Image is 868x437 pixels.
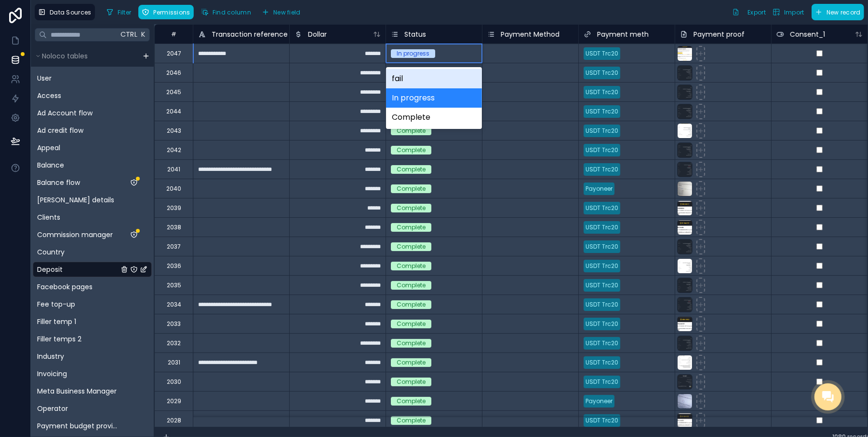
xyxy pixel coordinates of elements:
div: 2046 [166,69,181,77]
div: 2039 [167,204,181,212]
div: Payoneer [586,397,613,406]
div: Complete [397,378,426,386]
div: 2043 [167,127,181,135]
span: Payment Method [501,29,560,39]
div: USDT Trc20 [586,88,618,97]
div: Complete [397,146,426,155]
div: 2041 [167,166,180,173]
span: New record [827,9,861,16]
div: Complete [386,108,482,127]
span: Data Sources [50,9,92,16]
div: 2037 [167,243,181,251]
div: USDT Trc20 [586,242,618,251]
span: K [140,31,147,38]
div: Complete [397,184,426,193]
div: Complete [397,204,426,212]
div: Payoneer [586,184,613,193]
span: Status [404,29,426,39]
div: USDT Trc20 [586,416,618,425]
div: 2030 [167,378,181,386]
div: USDT Trc20 [586,339,618,348]
div: Complete [397,320,426,328]
a: New record [808,4,864,20]
div: 2038 [167,224,181,231]
div: 2029 [167,397,181,405]
a: Permissions [138,5,197,19]
span: Permissions [153,9,190,16]
div: 2032 [167,339,181,347]
span: Export [748,9,766,16]
div: Complete [397,262,426,270]
div: 2044 [166,108,181,115]
div: # [162,30,186,38]
div: 2047 [167,50,181,57]
span: Transaction reference [212,29,288,39]
div: USDT Trc20 [586,358,618,367]
span: Import [784,9,804,16]
div: In progress [386,88,482,108]
button: Export [729,4,769,20]
span: New field [273,9,301,16]
div: USDT Trc20 [586,320,618,328]
div: USDT Trc20 [586,223,618,232]
span: Payment meth [597,29,649,39]
div: USDT Trc20 [586,281,618,290]
div: Complete [397,223,426,232]
span: Find column [213,9,251,16]
button: New record [812,4,864,20]
div: USDT Trc20 [586,300,618,309]
div: 2045 [166,88,181,96]
div: Complete [397,416,426,425]
div: USDT Trc20 [586,127,618,135]
div: USDT Trc20 [586,49,618,58]
div: 2031 [168,359,180,367]
div: 2034 [167,301,181,309]
span: Payment proof [694,29,745,39]
div: Complete [397,165,426,174]
div: 2042 [167,146,181,154]
div: Complete [397,127,426,135]
span: Filter [118,9,132,16]
div: 2036 [167,262,181,270]
div: In progress [397,49,429,58]
div: USDT Trc20 [586,262,618,270]
div: Complete [397,281,426,290]
div: Complete [397,242,426,251]
div: 2028 [167,417,181,424]
button: Import [769,4,808,20]
div: Complete [397,397,426,406]
span: Ctrl [120,28,138,41]
div: Complete [397,300,426,309]
div: USDT Trc20 [586,107,618,116]
button: New field [258,5,304,19]
button: Data Sources [35,4,95,20]
button: Filter [103,5,135,19]
div: USDT Trc20 [586,146,618,155]
span: Dollar [308,29,327,39]
div: 2035 [167,282,181,289]
div: fail [386,69,482,88]
div: USDT Trc20 [586,378,618,386]
div: Complete [397,358,426,367]
div: USDT Trc20 [586,69,618,77]
button: Find column [198,5,254,19]
span: Consent_1 [790,29,825,39]
div: 2033 [167,320,181,328]
div: 2040 [166,185,181,193]
div: USDT Trc20 [586,204,618,212]
div: USDT Trc20 [586,165,618,174]
div: Complete [397,339,426,348]
button: Permissions [138,5,193,19]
